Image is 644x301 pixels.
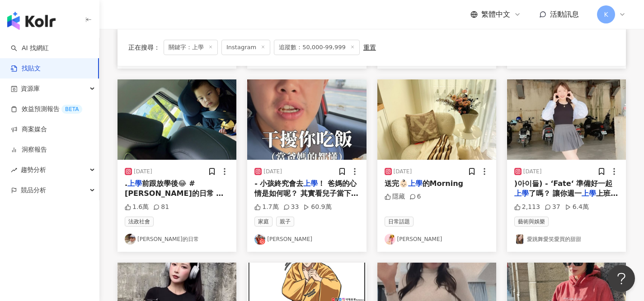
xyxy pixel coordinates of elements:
mark: 上學 [582,189,596,198]
span: 追蹤數：50,000-99,999 [274,40,360,55]
mark: 上學 [408,179,423,188]
div: 1.6萬 [125,203,149,212]
div: 60.9萬 [303,203,331,212]
mark: 上學 [514,189,529,198]
img: KOL Avatar [385,234,395,245]
mark: 上學 [303,179,318,188]
span: 正在搜尋 ： [128,44,160,51]
span: 競品分析 [21,180,46,200]
div: 37 [545,203,560,212]
span: 資源庫 [21,79,40,99]
a: KOL Avatar[PERSON_NAME] [254,234,359,245]
span: rise [11,167,17,173]
span: 親子 [276,217,294,227]
a: searchAI 找網紅 [11,44,49,53]
img: post-image [247,79,366,160]
a: KOL Avatar[PERSON_NAME]的日常 [125,234,229,245]
div: 6.4萬 [565,203,589,212]
div: 重置 [363,44,376,51]
span: 活動訊息 [550,10,579,19]
span: 趨勢分析 [21,160,46,180]
div: [DATE] [394,168,412,176]
div: [DATE] [134,168,152,176]
span: 繁體中文 [481,9,510,19]
img: KOL Avatar [514,234,525,245]
a: KOL Avatar愛跳舞愛笑愛買的甜甜 [514,234,619,245]
span: 前跟放學後😂 #[PERSON_NAME]的日常 #勇敢小偷 #勇敢警察 #勇敢消防員 [125,179,229,218]
img: logo [7,12,56,30]
img: KOL Avatar [125,234,136,245]
div: 81 [153,203,169,212]
span: . [125,179,127,188]
span: 的Morning [423,179,464,188]
img: post-image [507,79,626,160]
span: 日常話題 [385,217,414,227]
span: 關鍵字：上學 [164,40,218,55]
a: 洞察報告 [11,145,47,154]
img: post-image [377,79,496,160]
span: K [604,9,608,19]
span: 藝術與娛樂 [514,217,549,227]
div: 6 [409,192,421,201]
div: 1.7萬 [254,203,278,212]
a: KOL Avatar[PERSON_NAME] [385,234,489,245]
mark: 上學 [127,179,142,188]
span: Instagram [221,40,270,55]
div: [DATE] [523,168,542,176]
span: - 小孩終究會去 [254,179,303,188]
span: 了嗎？ 讓你週一 [529,189,582,198]
img: post-image [118,79,236,160]
iframe: Help Scout Beacon - Open [608,265,635,292]
img: KOL Avatar [254,234,265,245]
div: 隱藏 [385,192,405,201]
span: 法政社會 [125,217,154,227]
span: 送完👶🏻 [385,179,408,188]
div: [DATE] [263,168,282,176]
div: 33 [283,203,299,212]
a: 商案媒合 [11,125,47,134]
a: 效益預測報告BETA [11,105,82,114]
span: )아이들) - ‘Fate‘ 準備好一起 [514,179,612,188]
a: 找貼文 [11,64,41,73]
div: 2,113 [514,203,540,212]
span: 家庭 [254,217,273,227]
